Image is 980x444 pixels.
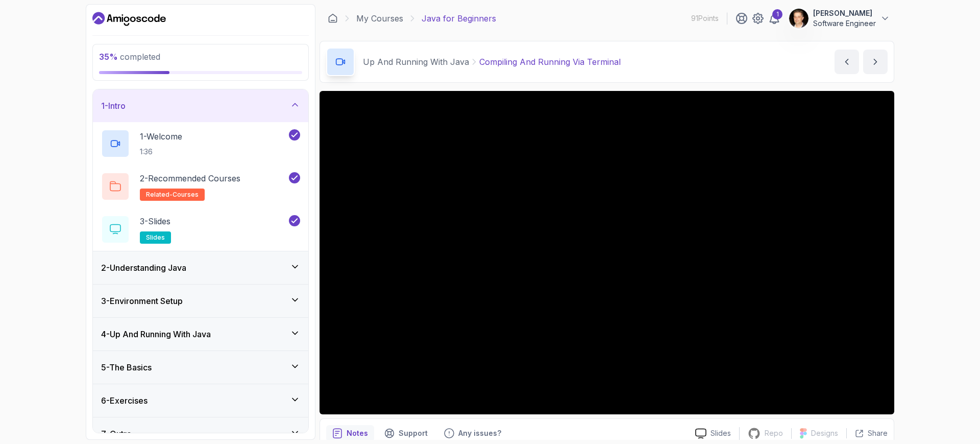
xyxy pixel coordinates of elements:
[479,56,621,68] p: Compiling And Running Via Terminal
[93,251,308,284] button: 2-Understanding Java
[422,12,496,25] p: Java for Beginners
[768,12,780,25] a: 1
[93,318,308,350] button: 4-Up And Running With Java
[863,50,888,74] button: next content
[140,172,240,184] p: 2 - Recommended Courses
[101,172,300,201] button: 2-Recommended Coursesrelated-courses
[93,384,308,417] button: 6-Exercises
[101,295,183,307] h3: 3 - Environment Setup
[789,9,808,28] img: user profile image
[101,262,186,274] h3: 2 - Understanding Java
[93,285,308,317] button: 3-Environment Setup
[99,52,160,62] span: completed
[92,11,166,27] a: Dashboard
[378,425,434,441] button: Support button
[101,129,300,158] button: 1-Welcome1:36
[347,428,368,438] p: Notes
[326,425,374,441] button: notes button
[356,12,403,25] a: My Courses
[320,91,894,414] iframe: 3 - Compiling and Running via Terminal
[772,9,782,19] div: 1
[458,428,501,438] p: Any issues?
[101,328,211,340] h3: 4 - Up And Running With Java
[691,13,719,24] p: 91 Points
[93,89,308,122] button: 1-Intro
[146,191,199,199] span: related-courses
[399,428,428,438] p: Support
[811,428,838,438] p: Designs
[101,361,152,373] h3: 5 - The Basics
[146,233,165,242] span: slides
[687,428,739,439] a: Slides
[93,351,308,384] button: 5-The Basics
[438,425,507,441] button: Feedback button
[789,8,890,29] button: user profile image[PERSON_NAME]Software Engineer
[868,428,888,438] p: Share
[101,394,148,407] h3: 6 - Exercises
[140,215,170,227] p: 3 - Slides
[363,56,469,68] p: Up And Running With Java
[765,428,783,438] p: Repo
[140,147,182,157] p: 1:36
[328,13,338,24] a: Dashboard
[835,50,859,74] button: previous content
[101,428,132,440] h3: 7 - Outro
[99,52,118,62] span: 35 %
[710,428,731,438] p: Slides
[101,215,300,244] button: 3-Slidesslides
[101,100,126,112] h3: 1 - Intro
[813,8,876,18] p: [PERSON_NAME]
[846,428,888,438] button: Share
[813,18,876,29] p: Software Engineer
[140,130,182,143] p: 1 - Welcome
